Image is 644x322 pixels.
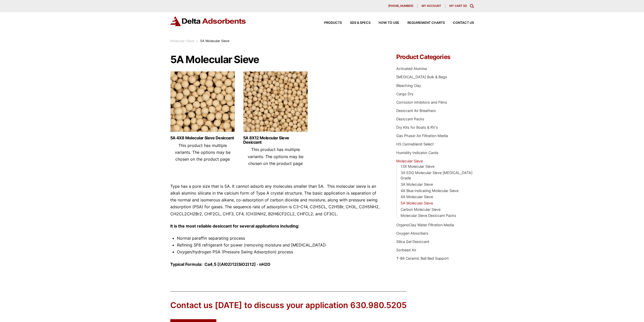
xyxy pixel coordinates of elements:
div: Contact us [DATE] to discuss your application 630.980.5205 [170,300,407,311]
div: Toggle Modal Content [470,4,474,8]
span: Products [324,21,342,25]
span: 5A Molecular Sieve [200,39,229,43]
a: My Cart (0) [449,4,467,8]
span: : [197,39,198,43]
li: Refining SF6 refrigerant for power (removing moisture and [MEDICAL_DATA]) [177,242,381,249]
a: 3A Molecular Sieve [401,182,433,186]
p: Type has a pore size that is 5A. It cannot adsorb any molecules smaller than 5A. This molecular s... [170,183,381,217]
a: Desiccant Air Breathers [396,108,436,113]
strong: It is the most reliable desiccant for several applications including: [170,223,299,229]
span: 0 [464,4,466,8]
a: Activated Alumina [396,66,427,71]
span: My account [422,5,441,7]
a: OrganoClay Water Filtration Media [396,223,454,227]
a: 3A EDG Molecular Sieve [MEDICAL_DATA] Grade [401,171,472,180]
a: My account [418,4,445,8]
a: [MEDICAL_DATA] Bulk & Bags [396,75,447,79]
a: 5A 4X8 Molecular Sieve Desiccant [170,136,235,140]
a: Requirement Charts [399,21,445,25]
span: SDS & SPECS [350,21,370,25]
a: 13X Molecular Sieve [401,164,434,168]
a: Corrosion Inhibitors and Films [396,100,447,104]
span: How to Use [379,21,399,25]
h4: Product Categories [396,54,474,60]
a: T-86 Ceramic Ball Bed Support [396,256,449,260]
a: 5A 8X12 Molecular Sieve Desiccant [243,136,308,144]
a: Molecular Sieve Desiccant Packs [401,213,456,218]
a: Gas Phase-Air Filtration Media [396,134,448,138]
a: 5A Molecular Sieve [401,201,433,205]
span: [PHONE_NUMBER] [388,5,413,7]
a: Carbon Molecular Sieve [401,207,441,212]
a: Contact Us [445,21,474,25]
a: Humidity Indicator Cards [396,150,439,155]
a: Products [316,21,342,25]
a: [PHONE_NUMBER] [384,4,418,8]
a: Dry Kits for Boats & RV's [396,125,438,129]
a: Oxygen Absorbers [396,231,428,235]
span: Requirement Charts [407,21,445,25]
a: Desiccant Packs [396,117,424,121]
strong: Typical Formula: Ca4,5 [(Al02)12(SiO2)12] · nH2O [170,262,271,267]
a: Bleaching Clay [396,83,421,88]
a: 4A Molecular Sieve [401,195,433,199]
a: Cargo Dry [396,92,413,96]
a: Silica Gel Desiccant [396,239,429,244]
span: This product has multiple variants. The options may be chosen on the product page [248,147,303,166]
a: Molecular Sieve [396,159,423,163]
li: Oxygen/hydrogen PSA (Pressure Swing Adsorption) process [177,249,381,255]
span: Contact Us [453,21,474,25]
span: This product has multiple variants. The options may be chosen on the product page [175,143,231,162]
a: 4A Blue Indicating Molecular Sieve [401,188,459,193]
li: Normal paraffin separating process [177,235,381,242]
img: Delta Adsorbents [170,16,246,26]
a: HS Cannablend Select [396,142,434,146]
a: Molecular Sieve [170,39,194,43]
a: Sorbead Air [396,248,416,252]
a: SDS & SPECS [342,21,370,25]
h1: 5A Molecular Sieve [170,54,381,65]
a: How to Use [370,21,399,25]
